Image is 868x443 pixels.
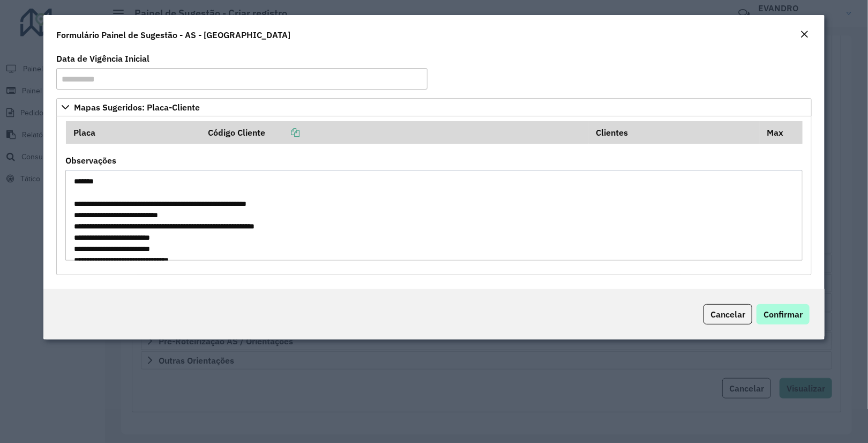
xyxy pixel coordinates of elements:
button: Close [797,28,812,42]
div: Mapas Sugeridos: Placa-Cliente [56,116,812,275]
th: Placa [66,121,201,144]
span: Mapas Sugeridos: Placa-Cliente [74,103,200,112]
th: Clientes [589,121,760,144]
a: Copiar [265,127,300,138]
h4: Formulário Painel de Sugestão - AS - [GEOGRAPHIC_DATA] [56,28,290,41]
a: Mapas Sugeridos: Placa-Cliente [56,98,812,116]
label: Observações [65,154,116,167]
th: Código Cliente [200,121,589,144]
th: Max [760,121,803,144]
button: Confirmar [757,304,810,324]
button: Cancelar [704,304,752,324]
em: Fechar [800,30,809,39]
label: Data de Vigência Inicial [56,52,149,65]
span: Cancelar [710,309,745,320]
span: Confirmar [764,309,803,320]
